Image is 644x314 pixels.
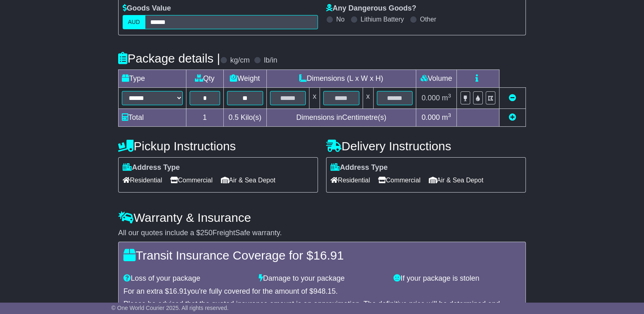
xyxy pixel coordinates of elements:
[378,174,420,186] span: Commercial
[442,94,451,102] span: m
[421,113,440,121] span: 0.000
[169,287,187,295] span: 16.91
[309,87,320,108] td: x
[123,287,521,296] div: For an extra $ you're fully covered for the amount of $ .
[313,287,336,295] span: 948.15
[200,229,212,237] span: 250
[421,94,440,102] span: 0.000
[264,56,277,65] label: lb/in
[266,69,416,87] td: Dimensions (L x W x H)
[266,108,416,126] td: Dimensions in Centimetre(s)
[363,87,373,108] td: x
[118,211,526,224] h4: Warranty & Insurance
[223,108,266,126] td: Kilo(s)
[186,108,224,126] td: 1
[420,15,436,23] label: Other
[118,139,318,153] h4: Pickup Instructions
[448,112,451,118] sup: 3
[442,113,451,121] span: m
[509,94,516,102] a: Remove this item
[326,4,416,13] label: Any Dangerous Goods?
[111,305,229,311] span: © One World Courier 2025. All rights reserved.
[123,174,162,186] span: Residential
[118,52,220,65] h4: Package details |
[229,113,239,121] span: 0.5
[123,249,521,262] h4: Transit Insurance Coverage for $
[186,69,224,87] td: Qty
[326,139,526,153] h4: Delivery Instructions
[123,4,171,13] label: Goods Value
[221,174,276,186] span: Air & Sea Depot
[331,163,388,172] label: Address Type
[230,56,250,65] label: kg/cm
[119,69,186,87] td: Type
[119,274,255,283] div: Loss of your package
[123,15,145,29] label: AUD
[416,69,456,87] td: Volume
[429,174,484,186] span: Air & Sea Depot
[118,229,526,238] div: All our quotes include a $ FreightSafe warranty.
[331,174,370,186] span: Residential
[255,274,390,283] div: Damage to your package
[361,15,404,23] label: Lithium Battery
[509,113,516,121] a: Add new item
[448,93,451,99] sup: 3
[223,69,266,87] td: Weight
[336,15,344,23] label: No
[123,163,180,172] label: Address Type
[119,108,186,126] td: Total
[389,274,525,283] div: If your package is stolen
[313,249,344,262] span: 16.91
[170,174,212,186] span: Commercial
